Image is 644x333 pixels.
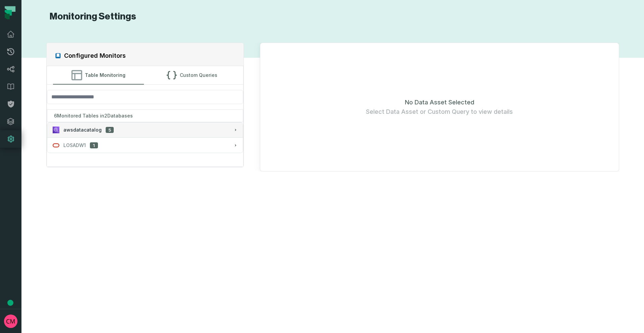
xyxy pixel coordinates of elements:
div: Tooltip anchor [7,300,13,306]
span: LOSADW1 [63,142,86,149]
img: avatar of Collin Marsden [4,315,17,328]
h2: Configured Monitors [64,51,126,60]
div: 6 Monitored Tables in 2 Databases [47,109,243,122]
button: LOSADW11 [47,138,243,153]
span: Select Data Asset or Custom Query to view details [366,107,513,116]
span: No Data Asset Selected [405,98,474,107]
span: awsdatacatalog [63,127,102,133]
span: 1 [90,142,98,149]
h1: Monitoring Settings [46,11,136,22]
button: awsdatacatalog5 [47,123,243,137]
span: 5 [106,127,114,133]
button: Custom Queries [147,66,237,84]
button: Table Monitoring [53,66,144,84]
